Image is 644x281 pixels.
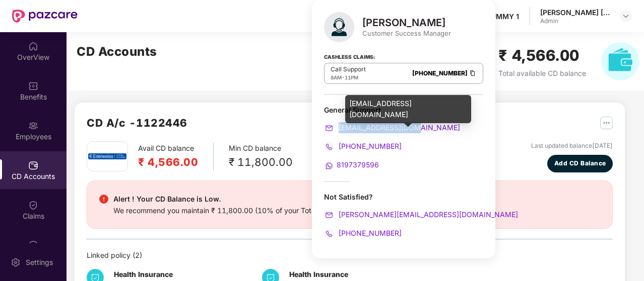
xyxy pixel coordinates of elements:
[99,195,108,204] img: svg+xml;base64,PHN2ZyBpZD0iRGFuZ2VyX2FsZXJ0IiBkYXRhLW5hbWU9IkRhbmdlciBhbGVydCIgeG1sbnM9Imh0dHA6Ly...
[87,115,187,131] h2: CD A/c - 1122446
[28,81,38,91] img: svg+xml;base64,PHN2ZyBpZD0iQmVuZWZpdHMiIHhtbG5zPSJodHRwOi8vd3d3LnczLm9yZy8yMDAwL3N2ZyIgd2lkdGg9Ij...
[324,210,518,219] a: [PERSON_NAME][EMAIL_ADDRESS][DOMAIN_NAME]
[469,69,477,77] img: Clipboard Icon
[324,142,334,152] img: svg+xml;base64,PHN2ZyB4bWxucz0iaHR0cDovL3d3dy53My5vcmcvMjAwMC9zdmciIHdpZHRoPSIyMCIgaGVpZ2h0PSIyMC...
[28,200,38,210] img: svg+xml;base64,PHN2ZyBpZD0iQ2xhaW0iIHhtbG5zPSJodHRwOi8vd3d3LnczLm9yZy8yMDAwL3N2ZyIgd2lkdGg9IjIwIi...
[498,69,586,77] span: Total available CD balance
[547,155,613,172] button: Add CD Balance
[337,160,379,169] span: 8197379596
[337,229,402,237] span: [PHONE_NUMBER]
[324,51,375,62] strong: Cashless Claims:
[331,73,366,81] div: -
[12,10,78,23] img: New Pazcare Logo
[540,8,611,17] div: [PERSON_NAME] [PERSON_NAME]
[331,65,366,73] p: Call Support
[345,95,471,123] div: [EMAIL_ADDRESS][DOMAIN_NAME]
[138,143,214,170] div: Avail CD balance
[324,192,483,202] div: Not Satisfied?
[289,270,348,278] b: Health Insurance
[324,123,334,133] img: svg+xml;base64,PHN2ZyB4bWxucz0iaHR0cDovL3d3dy53My5vcmcvMjAwMC9zdmciIHdpZHRoPSIyMCIgaGVpZ2h0PSIyMC...
[498,44,586,67] h2: ₹ 4,566.00
[622,12,630,20] img: svg+xml;base64,PHN2ZyBpZD0iRHJvcGRvd24tMzJ4MzIiIHhtbG5zPSJodHRwOi8vd3d3LnczLm9yZy8yMDAwL3N2ZyIgd2...
[11,257,21,267] img: svg+xml;base64,PHN2ZyBpZD0iU2V0dGluZy0yMHgyMCIgeG1sbnM9Imh0dHA6Ly93d3cudzMub3JnLzIwMDAvc3ZnIiB3aW...
[229,143,293,170] div: Min CD balance
[324,123,460,132] a: [EMAIL_ADDRESS][DOMAIN_NAME]
[324,210,334,220] img: svg+xml;base64,PHN2ZyB4bWxucz0iaHR0cDovL3d3dy53My5vcmcvMjAwMC9zdmciIHdpZHRoPSIyMCIgaGVpZ2h0PSIyMC...
[77,42,157,61] h2: CD Accounts
[28,121,38,131] img: svg+xml;base64,PHN2ZyBpZD0iRW1wbG95ZWVzIiB4bWxucz0iaHR0cDovL3d3dy53My5vcmcvMjAwMC9zdmciIHdpZHRoPS...
[113,193,445,205] div: Alert ! Your CD Balance is Low.
[345,74,358,80] span: 11PM
[114,270,173,278] b: Health Insurance
[337,210,518,219] span: [PERSON_NAME][EMAIL_ADDRESS][DOMAIN_NAME]
[324,12,354,42] img: svg+xml;base64,PHN2ZyB4bWxucz0iaHR0cDovL3d3dy53My5vcmcvMjAwMC9zdmciIHhtbG5zOnhsaW5rPSJodHRwOi8vd3...
[331,74,342,80] span: 8AM
[554,159,606,168] span: Add CD Balance
[337,142,402,150] span: [PHONE_NUMBER]
[28,160,38,170] img: svg+xml;base64,PHN2ZyBpZD0iQ0RfQWNjb3VudHMiIGRhdGEtbmFtZT0iQ0QgQWNjb3VudHMiIHhtbG5zPSJodHRwOi8vd3...
[23,257,56,267] div: Settings
[229,154,293,170] div: ₹ 11,800.00
[87,250,613,261] div: Linked policy ( 2 )
[362,29,451,38] div: Customer Success Manager
[362,17,451,29] div: [PERSON_NAME]
[531,141,613,151] div: Last updated balance [DATE]
[600,117,613,129] img: svg+xml;base64,PHN2ZyB4bWxucz0iaHR0cDovL3d3dy53My5vcmcvMjAwMC9zdmciIHdpZHRoPSIyNSIgaGVpZ2h0PSIyNS...
[324,105,483,115] div: General Support
[324,160,379,169] a: 8197379596
[337,123,460,132] span: [EMAIL_ADDRESS][DOMAIN_NAME]
[324,229,334,239] img: svg+xml;base64,PHN2ZyB4bWxucz0iaHR0cDovL3d3dy53My5vcmcvMjAwMC9zdmciIHdpZHRoPSIyMCIgaGVpZ2h0PSIyMC...
[412,69,468,77] a: [PHONE_NUMBER]
[540,17,611,25] div: Admin
[113,205,445,216] div: We recommend you maintain ₹ 11,800.00 (10% of your Total Inception Premium for the policy year)
[324,142,402,150] a: [PHONE_NUMBER]
[138,154,198,170] h2: ₹ 4,566.00
[324,161,334,171] img: svg+xml;base64,PHN2ZyB4bWxucz0iaHR0cDovL3d3dy53My5vcmcvMjAwMC9zdmciIHdpZHRoPSIyMCIgaGVpZ2h0PSIyMC...
[28,41,38,51] img: svg+xml;base64,PHN2ZyBpZD0iSG9tZSIgeG1sbnM9Imh0dHA6Ly93d3cudzMub3JnLzIwMDAvc3ZnIiB3aWR0aD0iMjAiIG...
[324,229,402,237] a: [PHONE_NUMBER]
[324,192,483,239] div: Not Satisfied?
[601,42,639,80] img: svg+xml;base64,PHN2ZyB4bWxucz0iaHR0cDovL3d3dy53My5vcmcvMjAwMC9zdmciIHhtbG5zOnhsaW5rPSJodHRwOi8vd3...
[28,240,38,250] img: svg+xml;base64,PHN2ZyBpZD0iQ2xhaW0iIHhtbG5zPSJodHRwOi8vd3d3LnczLm9yZy8yMDAwL3N2ZyIgd2lkdGg9IjIwIi...
[324,105,483,171] div: General Support
[88,153,126,159] img: edel.png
